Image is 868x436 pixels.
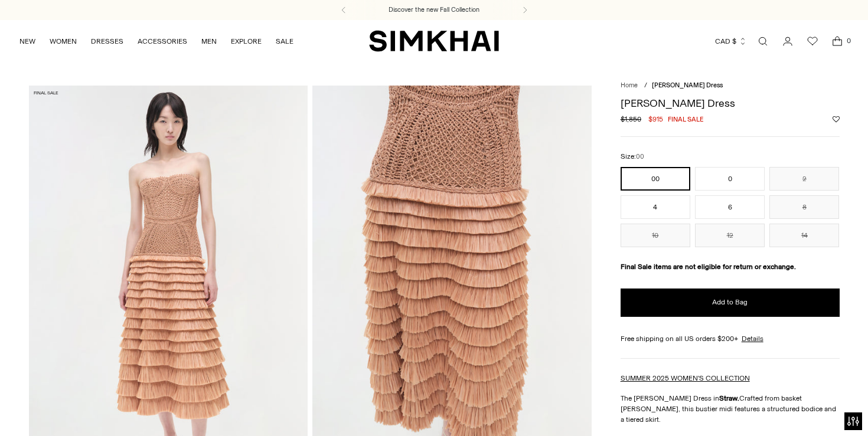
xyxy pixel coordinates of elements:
span: Add to Bag [712,297,748,307]
a: MEN [201,28,217,54]
a: Home [621,81,638,89]
strong: Final Sale items are not eligible for return or exchange. [621,263,796,271]
nav: breadcrumbs [621,81,840,91]
a: Discover the new Fall Collection [389,5,479,15]
a: NEW [19,28,35,54]
button: 8 [769,195,839,219]
div: / [644,81,647,91]
h1: [PERSON_NAME] Dress [621,98,840,109]
a: Wishlist [801,29,824,53]
span: 0 [843,35,854,46]
strong: Straw. [719,394,739,402]
button: 0 [695,167,765,191]
a: Go to the account page [776,29,800,53]
label: Size: [621,151,644,162]
s: $1,850 [621,114,641,124]
span: $915 [648,114,663,124]
button: 00 [621,167,690,191]
button: 10 [621,224,690,247]
button: Add to Wishlist [833,116,840,123]
a: SIMKHAI [369,29,499,53]
a: DRESSES [91,28,123,54]
a: EXPLORE [231,28,262,54]
button: 2 [769,167,839,191]
p: The [PERSON_NAME] Dress in Crafted from basket [PERSON_NAME], this bustier midi features a struct... [621,393,840,425]
div: Free shipping on all US orders $200+ [621,333,840,344]
span: [PERSON_NAME] Dress [652,81,723,89]
button: CAD $ [715,28,747,54]
button: Add to Bag [621,289,840,317]
button: 14 [769,224,839,247]
button: 12 [695,224,765,247]
a: WOMEN [50,28,77,54]
a: Open cart modal [825,29,849,53]
a: ACCESSORIES [138,28,187,54]
a: SUMMER 2025 WOMEN'S COLLECTION [621,374,750,382]
button: 6 [695,195,765,219]
button: 4 [621,195,690,219]
a: Open search modal [751,29,775,53]
span: 00 [636,153,644,160]
a: SALE [276,28,293,54]
a: Details [742,333,763,344]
